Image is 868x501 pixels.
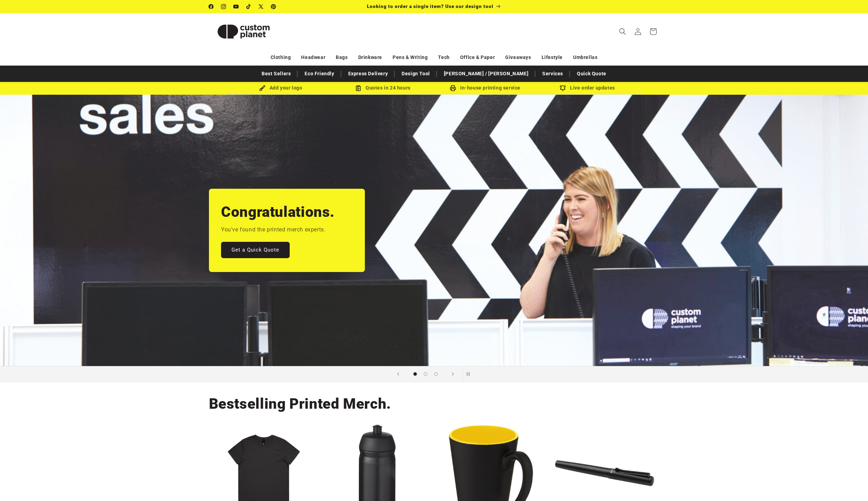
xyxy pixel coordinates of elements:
img: Order updates [560,85,566,91]
button: Previous slide [391,366,406,382]
div: Live order updates [536,84,639,92]
img: Custom Planet [209,16,278,47]
img: In-house printing [450,85,456,91]
a: Pens & Writing [393,51,428,63]
a: Office & Paper [460,51,495,63]
a: Bags [336,51,348,63]
a: Umbrellas [573,51,597,63]
a: [PERSON_NAME] / [PERSON_NAME] [440,68,532,80]
span: Looking to order a single item? Use our design tool [367,3,493,9]
a: Design Tool [398,68,433,80]
a: Get a Quick Quote [221,242,290,258]
a: Express Delivery [345,68,392,80]
h2: Bestselling Printed Merch. [209,394,391,413]
img: Order Updates Icon [355,85,361,91]
a: Drinkware [358,51,382,63]
a: Eco Friendly [301,68,337,80]
div: Quotes in 24 hours [332,84,434,92]
summary: Search [615,24,630,39]
p: You've found the printed merch experts. [221,225,325,235]
button: Load slide 2 of 3 [420,369,431,379]
button: Load slide 3 of 3 [431,369,441,379]
button: Pause slideshow [463,366,478,382]
img: Brush Icon [259,85,265,91]
a: Tech [438,51,449,63]
button: Next slide [445,366,461,382]
a: Lifestyle [542,51,563,63]
a: Quick Quote [573,68,610,80]
a: Headwear [301,51,325,63]
button: Load slide 1 of 3 [410,369,420,379]
a: Giveaways [505,51,531,63]
h2: Congratulations. [221,203,335,221]
a: Custom Planet [206,13,281,50]
a: Best Sellers [258,68,294,80]
a: Clothing [271,51,291,63]
div: Add your logo [230,84,332,92]
div: In-house printing service [434,84,536,92]
a: Services [539,68,567,80]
